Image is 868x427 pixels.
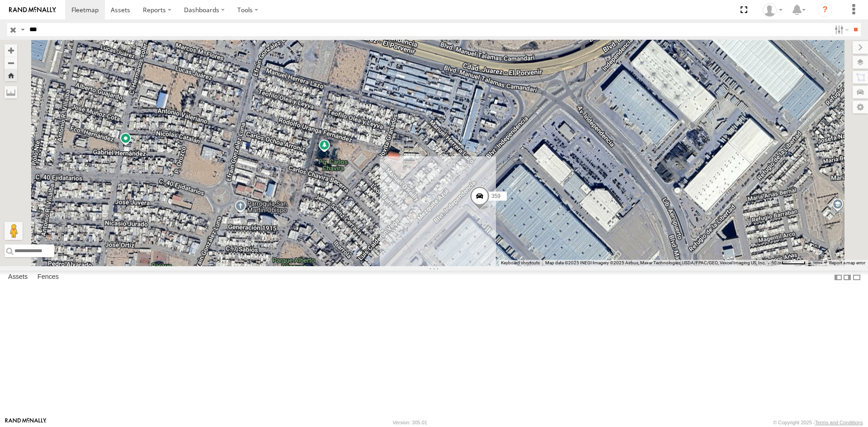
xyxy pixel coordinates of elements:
[5,69,17,81] button: Zoom Home
[853,101,868,113] label: Map Settings
[813,261,822,265] a: Terms
[831,23,850,36] label: Search Filter Options
[4,271,32,284] label: Assets
[771,260,782,265] span: 50 m
[773,420,863,425] div: © Copyright 2025 -
[545,260,766,265] span: Map data ©2025 INEGI Imagery ©2025 Airbus, Maxar Technologies, USDA/FPAC/GEO, Vexcel Imaging US, ...
[393,420,427,425] div: Version: 305.01
[843,271,852,284] label: Dock Summary Table to the Right
[491,193,500,199] span: 359
[19,23,26,36] label: Search Query
[9,7,56,13] img: rand-logo.svg
[5,44,17,56] button: Zoom in
[33,271,63,284] label: Fences
[5,418,47,427] a: Visit our Website
[829,260,865,265] a: Report a map error
[5,56,17,69] button: Zoom out
[818,3,832,17] i: ?
[815,420,863,425] a: Terms and Conditions
[834,271,843,284] label: Dock Summary Table to the Left
[5,222,23,240] button: Drag Pegman onto the map to open Street View
[769,260,808,266] button: Map Scale: 50 m per 49 pixels
[5,86,17,99] label: Measure
[501,260,540,266] button: Keyboard shortcuts
[852,271,861,284] label: Hide Summary Table
[759,3,786,17] div: Roberto Garcia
